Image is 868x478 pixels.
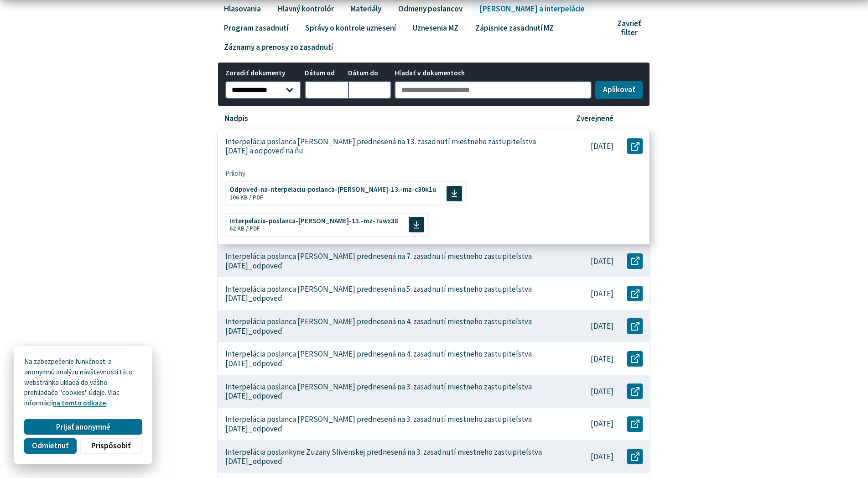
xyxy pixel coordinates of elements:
p: Interpelácia poslanca [PERSON_NAME] prednesená na 3. zasadnutí miestneho zastupiteľstva [DATE]_od... [225,415,549,433]
button: Aplikovať [595,81,643,99]
a: Hlasovania [217,1,267,16]
input: Dátum do [348,81,391,99]
input: Dátum od [305,81,348,99]
p: Na zabezpečenie funkčnosti a anonymnú analýzu návštevnosti táto webstránka ukladá do vášho prehli... [24,357,142,409]
span: 106 KB / PDF [229,194,263,201]
span: Dátum od [305,69,348,77]
span: 62 KB / PDF [229,225,260,232]
p: Interpelácia poslankyne Zuzany Slivenskej prednesená na 3. zasadnutí miestneho zastupiteľstva [DA... [225,447,549,466]
button: Odmietnuť [24,438,76,454]
p: [DATE] [591,387,613,396]
a: [PERSON_NAME] a interpelácie [473,1,591,16]
a: Záznamy a prenosy zo zasadnutí [217,39,339,55]
span: Zoradiť dokumenty [225,69,301,77]
button: Prispôsobiť [80,438,142,454]
span: Odpoved-na-nterpelaciu-poslanca-[PERSON_NAME]-13.-mz-c30k1u [229,186,436,193]
p: Interpelácia poslanca [PERSON_NAME] prednesená na 4. zasadnutí miestneho zastupiteľstva [DATE]_od... [225,349,549,368]
span: Prijať anonymné [56,422,110,432]
p: Interpelácia poslanca [PERSON_NAME] prednesená na 5. zasadnutí miestneho zastupiteľstva [DATE]_od... [225,284,549,303]
a: Zápisnice zasadnutí MZ [468,20,560,36]
a: Uznesenia MZ [406,20,465,36]
a: Odpoved-na-nterpelaciu-poslanca-[PERSON_NAME]-13.-mz-c30k1u 106 KB / PDF [225,181,467,205]
p: [DATE] [591,354,613,364]
span: Interpelacia-poslanca-[PERSON_NAME]-13.-mz-7uwx38 [229,217,398,224]
button: Prijať anonymné [24,419,142,435]
a: Materiály [344,1,388,16]
p: Interpelácia poslanca [PERSON_NAME] prednesená na 3. zasadnutí miestneho zastupiteľstva [DATE]_od... [225,382,549,401]
input: Hľadať v dokumentoch [395,81,592,99]
p: [DATE] [591,289,613,299]
p: [DATE] [591,452,613,462]
span: Prispôsobiť [91,441,130,451]
span: Dátum do [348,69,391,77]
a: Hlavný kontrolór [271,1,340,16]
p: [DATE] [591,142,613,151]
span: Hľadať v dokumentoch [395,69,592,77]
span: Prílohy [225,169,643,178]
p: Zverejnené [576,114,613,123]
p: Nadpis [224,114,248,123]
button: Zavrieť filter [611,19,651,37]
p: Interpelácia poslanca [PERSON_NAME] prednesená na 7. zasadnutí miestneho zastupiteľstva [DATE]_od... [225,252,549,270]
p: Interpelácia poslanca [PERSON_NAME] prednesená na 4. zasadnutí miestneho zastupiteľstva [DATE]_od... [225,317,549,336]
a: Správy o kontrole uznesení [298,20,402,36]
a: na tomto odkaze [53,399,106,407]
span: Odmietnuť [32,441,68,451]
p: [DATE] [591,419,613,429]
p: Interpelácia poslanca [PERSON_NAME] prednesená na 13. zasadnutí miestneho zastupiteľstva [DATE] a... [225,137,549,156]
p: [DATE] [591,257,613,266]
span: Zavrieť filter [617,19,641,37]
p: [DATE] [591,321,613,331]
a: Odmeny poslancov [391,1,469,16]
a: Program zasadnutí [217,20,295,36]
a: Interpelacia-poslanca-[PERSON_NAME]-13.-mz-7uwx38 62 KB / PDF [225,213,429,237]
select: Zoradiť dokumenty [225,81,301,99]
